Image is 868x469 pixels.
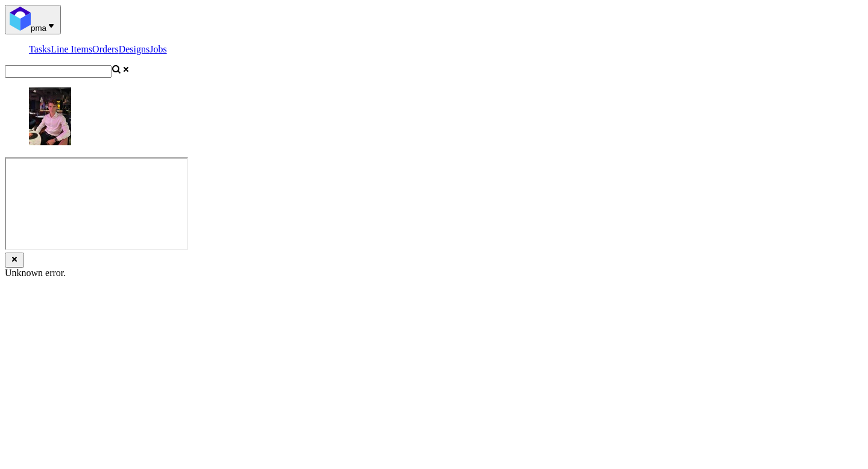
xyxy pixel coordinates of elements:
[5,5,61,34] button: pma
[31,24,46,33] span: pma
[149,44,166,54] a: Jobs
[10,7,31,31] img: logo
[5,268,863,279] div: Unknown error.
[92,44,119,54] a: Orders
[29,87,71,145] img: Aleks Ziemkowski
[29,44,51,54] a: Tasks
[51,44,92,54] a: Line Items
[119,44,150,54] a: Designs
